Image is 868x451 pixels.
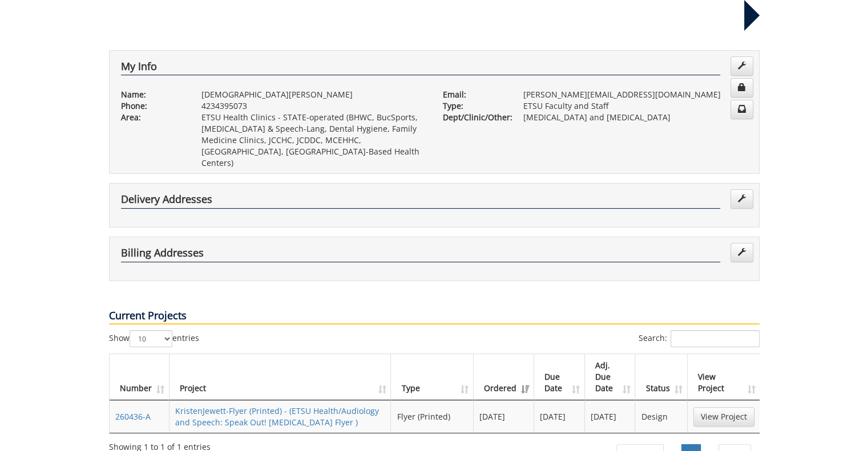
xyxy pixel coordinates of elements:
[175,405,379,428] a: KristenJewett-Flyer (Printed) - (ETSU Health/Audiology and Speech: Speak Out! [MEDICAL_DATA] Flyer )
[121,247,720,262] h4: Billing Addresses
[443,100,506,112] p: Type:
[443,112,506,123] p: Dept/Clinic/Other:
[201,89,426,100] p: [DEMOGRAPHIC_DATA][PERSON_NAME]
[693,407,754,426] a: View Project
[109,330,199,347] label: Show entries
[391,400,474,433] td: Flyer (Printed)
[121,61,720,76] h4: My Info
[534,400,585,433] td: [DATE]
[585,400,636,433] td: [DATE]
[730,56,753,76] a: Edit Info
[730,78,753,97] a: Change Password
[121,89,184,100] p: Name:
[639,330,760,347] label: Search:
[730,243,753,262] a: Edit Addresses
[671,330,760,347] input: Search:
[201,112,426,169] p: ETSU Health Clinics - STATE-operated (BHWC, BucSports, [MEDICAL_DATA] & Speech-Lang, Dental Hygie...
[635,400,687,433] td: Design
[121,194,720,209] h4: Delivery Addresses
[635,354,687,400] th: Status: activate to sort column ascending
[523,100,748,112] p: ETSU Faculty and Staff
[110,354,169,400] th: Number: activate to sort column ascending
[474,354,534,400] th: Ordered: activate to sort column ascending
[585,354,636,400] th: Adj. Due Date: activate to sort column ascending
[730,100,753,119] a: Change Communication Preferences
[523,112,748,123] p: [MEDICAL_DATA] and [MEDICAL_DATA]
[115,411,151,422] a: 260436-A
[121,112,184,123] p: Area:
[201,100,426,112] p: 4234395073
[474,400,534,433] td: [DATE]
[391,354,474,400] th: Type: activate to sort column ascending
[688,354,760,400] th: View Project: activate to sort column ascending
[443,89,506,100] p: Email:
[130,330,172,347] select: Showentries
[730,189,753,209] a: Edit Addresses
[121,100,184,112] p: Phone:
[169,354,391,400] th: Project: activate to sort column ascending
[109,308,760,324] p: Current Projects
[523,89,748,100] p: [PERSON_NAME][EMAIL_ADDRESS][DOMAIN_NAME]
[534,354,585,400] th: Due Date: activate to sort column ascending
